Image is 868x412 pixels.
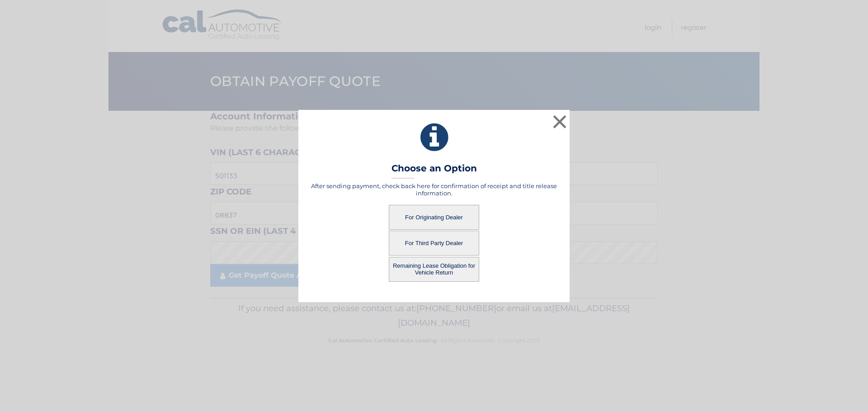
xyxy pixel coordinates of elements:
h3: Choose an Option [392,163,477,179]
button: For Originating Dealer [389,205,479,230]
button: Remaining Lease Obligation for Vehicle Return [389,257,479,282]
button: For Third Party Dealer [389,231,479,256]
button: × [551,113,569,131]
h5: After sending payment, check back here for confirmation of receipt and title release information. [310,182,558,197]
